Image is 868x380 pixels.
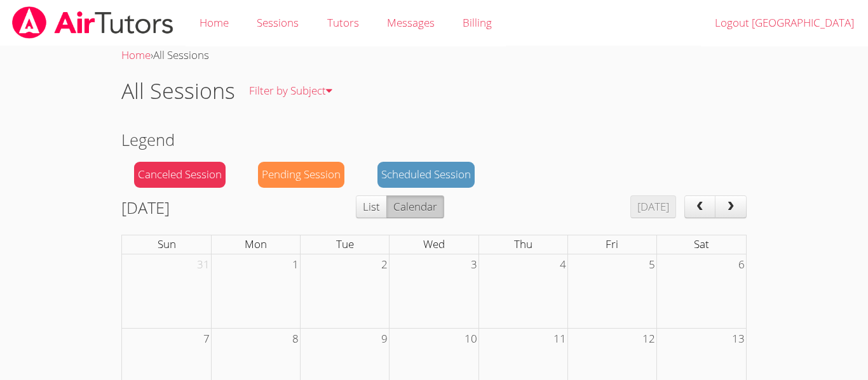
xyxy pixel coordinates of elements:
span: Sat [694,237,709,251]
span: Tue [336,237,354,251]
span: Fri [606,237,618,251]
button: [DATE] [630,195,676,218]
span: Wed [423,237,445,251]
span: 9 [380,329,389,350]
span: 1 [291,254,300,275]
span: 11 [552,329,567,350]
h2: Legend [121,128,747,152]
button: next [715,195,747,218]
button: List [356,195,387,218]
span: 2 [380,254,389,275]
span: Thu [514,237,532,251]
span: 31 [196,254,211,275]
span: 5 [648,254,656,275]
h2: [DATE] [121,195,170,219]
h1: All Sessions [121,75,235,107]
span: 8 [291,329,300,350]
span: Sun [158,237,176,251]
button: prev [684,195,716,218]
span: 3 [470,254,478,275]
span: 4 [559,254,567,275]
span: Mon [245,237,267,251]
div: › [121,46,747,65]
span: All Sessions [153,48,209,62]
span: 12 [641,329,656,350]
a: Filter by Subject [235,68,346,114]
div: Canceled Session [134,162,226,188]
img: airtutors_banner-c4298cdbf04f3fff15de1276eac7730deb9818008684d7c2e4769d2f7ddbe033.png [11,6,175,39]
span: 7 [202,329,211,350]
div: Scheduled Session [377,162,475,188]
a: Home [121,48,151,62]
span: Messages [387,15,435,30]
span: 13 [731,329,746,350]
span: 6 [737,254,746,275]
span: 10 [463,329,478,350]
button: Calendar [386,195,444,218]
div: Pending Session [258,162,344,188]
